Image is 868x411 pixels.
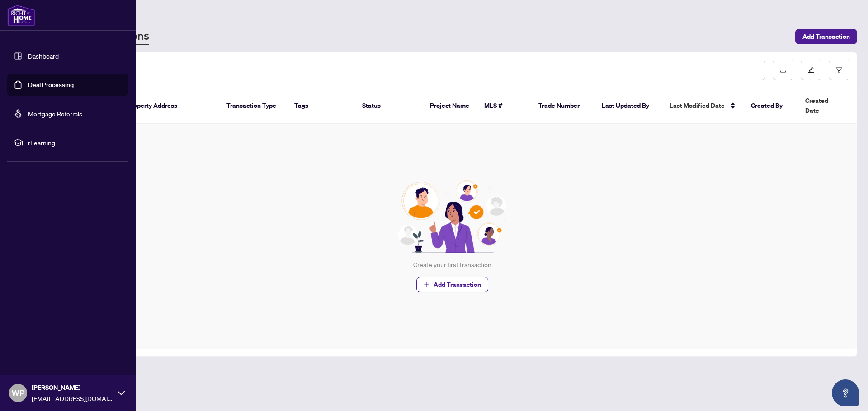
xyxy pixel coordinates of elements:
span: rLearning [28,138,122,148]
a: Mortgage Referrals [28,110,82,118]
span: edit [808,67,814,73]
th: Trade Number [531,88,594,124]
span: filter [836,67,842,73]
img: logo [7,5,35,26]
th: Property Address [120,88,219,124]
button: edit [801,60,821,80]
th: MLS # [477,88,531,124]
th: Last Updated By [594,88,662,124]
span: plus [424,282,430,288]
span: WP [12,387,24,399]
span: Last Modified Date [670,101,725,111]
button: Add Transaction [416,277,488,292]
th: Tags [287,88,355,124]
th: Status [355,88,423,124]
a: Deal Processing [28,81,74,89]
span: Add Transaction [802,29,850,44]
span: [EMAIL_ADDRESS][DOMAIN_NAME] [32,393,113,403]
button: Add Transaction [795,29,857,44]
th: Last Modified Date [662,88,744,124]
img: Null State Icon [394,180,510,253]
a: Dashboard [28,52,59,60]
div: Create your first transaction [413,260,491,270]
button: filter [829,60,849,80]
th: Created Date [798,88,861,124]
th: Project Name [423,88,477,124]
span: Created Date [805,96,843,115]
th: Transaction Type [219,88,287,124]
span: download [780,67,786,73]
span: Add Transaction [434,277,481,292]
button: download [773,60,793,80]
span: [PERSON_NAME] [32,383,113,393]
th: Created By [744,88,798,124]
button: Open asap [832,379,859,406]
